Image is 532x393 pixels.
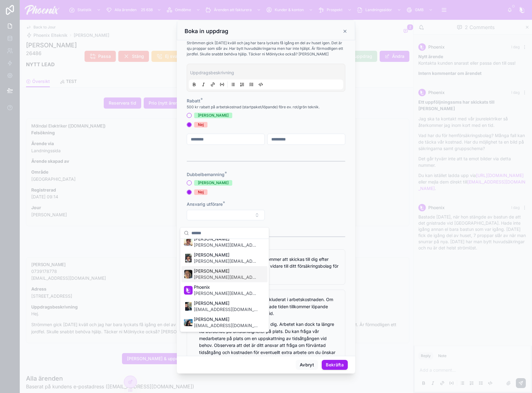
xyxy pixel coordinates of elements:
span: [PERSON_NAME] [194,236,258,242]
span: [PERSON_NAME] [194,252,258,258]
span: Dubbelbemanning [187,172,225,177]
h3: Boka in uppdrag [185,28,228,35]
button: Select Button [187,210,265,220]
p: Vi har planerat 1,00 tim arbete hos dig. Arbetet kan dock ta längre tid beroende på omständighete... [199,321,340,363]
span: [PERSON_NAME] [194,300,258,306]
span: [PERSON_NAME][EMAIL_ADDRESS][DOMAIN_NAME] [194,274,258,280]
span: [EMAIL_ADDRESS][DOMAIN_NAME] [194,322,258,329]
div: Nej [198,189,204,195]
span: [PERSON_NAME] [194,268,258,274]
button: Avbryt [296,360,318,370]
span: [PERSON_NAME][EMAIL_ADDRESS][DOMAIN_NAME] [194,290,258,296]
span: [EMAIL_ADDRESS][DOMAIN_NAME] [194,306,258,313]
span: Phoenix [194,284,258,290]
div: [PERSON_NAME] [198,180,229,186]
span: 500 kr rabatt på arbetskostnad (startpaket/löpande) före ev. rot/grön teknik. [187,105,320,110]
div: Framkörningsavgift (bilavgift) är inkluderat i arbetskostnaden. Om arbetstiden överstiger den est... [199,296,340,374]
span: Ansvarig utförare [187,201,223,207]
div: Suggestions [180,239,269,332]
div: [PERSON_NAME] [198,113,229,118]
span: [PERSON_NAME] [194,316,258,322]
div: Nej [198,122,204,127]
p: En faktura och en skaderapport kommer att skickas till dig efter avslutat arbete som du kan skick... [199,256,340,277]
p: Strömmen gick [DATE] kväll och jag har bara lyckats få igång en del av huset igen. Det är sju pro... [187,40,345,57]
span: [PERSON_NAME][EMAIL_ADDRESS][DOMAIN_NAME] [194,242,258,248]
button: Bekräfta [322,360,348,370]
p: Framkörningsavgift (bilavgift) är inkluderat i arbetskostnaden. Om arbetstiden överstiger den est... [199,296,340,317]
span: Rabatt [187,98,200,103]
span: [PERSON_NAME][EMAIL_ADDRESS][DOMAIN_NAME] [194,258,258,264]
